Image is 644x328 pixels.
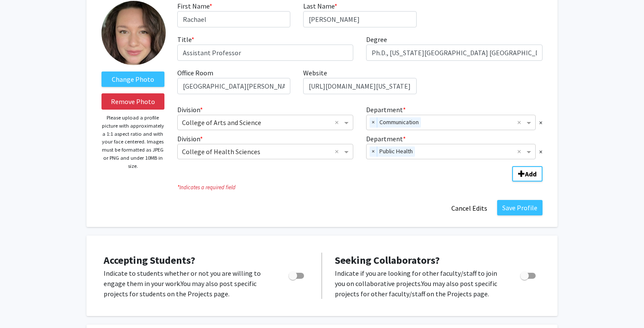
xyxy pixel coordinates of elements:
[370,117,377,128] span: ×
[446,200,493,216] button: Cancel Edits
[101,1,166,65] img: Profile Picture
[101,114,164,170] p: Please upload a profile picture with approximately a 1:1 aspect ratio and with your face centered...
[366,34,387,45] label: Degree
[377,146,415,157] span: Public Health
[177,183,543,191] i: Indicates a required field
[177,144,354,159] ng-select: Division
[366,144,536,159] ng-select: Department
[171,134,360,159] div: Division
[377,117,421,128] span: Communication
[177,115,354,130] ng-select: Division
[539,146,543,157] span: ×
[335,268,504,299] p: Indicate if you are looking for other faculty/staff to join you on collaborative projects. You ma...
[303,68,327,78] label: Website
[6,289,36,322] iframe: Chat
[517,117,525,128] span: Clear all
[360,134,549,159] div: Department
[335,253,440,267] span: Seeking Collaborators?
[101,72,164,87] label: ChangeProfile Picture
[512,166,543,182] button: Add Division/Department
[104,253,195,267] span: Accepting Students?
[171,104,360,130] div: Division
[517,268,540,281] div: Toggle
[370,146,377,157] span: ×
[497,200,543,215] button: Save Profile
[360,104,549,130] div: Department
[517,146,525,157] span: Clear all
[101,93,164,110] button: Remove Photo
[525,170,537,178] b: Add
[177,68,213,78] label: Office Room
[177,34,194,45] label: Title
[303,1,337,11] label: Last Name
[285,268,309,281] div: Toggle
[177,1,212,11] label: First Name
[104,268,272,299] p: Indicate to students whether or not you are willing to engage them in your work. You may also pos...
[539,117,543,128] span: ×
[335,117,342,128] span: Clear all
[366,115,536,130] ng-select: Department
[335,146,342,157] span: Clear all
